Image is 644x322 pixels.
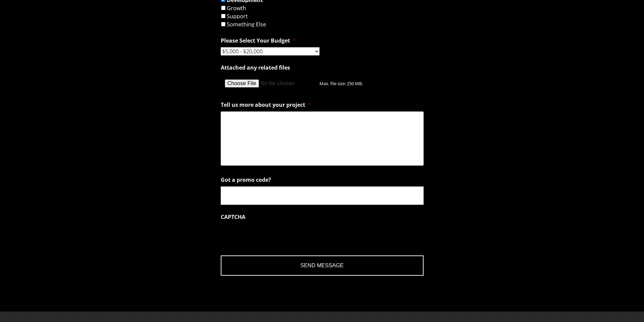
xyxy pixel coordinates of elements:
span: Max. file size: 250 MB. [319,75,368,86]
label: Growth [227,5,246,11]
label: Please Select Your Budget [221,37,296,44]
label: Tell us more about your project [221,101,311,108]
label: Support [227,14,248,19]
label: Got a promo code? [221,176,271,183]
label: Attached any related files [221,64,290,71]
input: Send Message [221,255,424,276]
iframe: Chat Widget [610,290,644,322]
iframe: reCAPTCHA [221,224,324,250]
label: CAPTCHA [221,214,245,221]
label: Something Else [227,22,266,27]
